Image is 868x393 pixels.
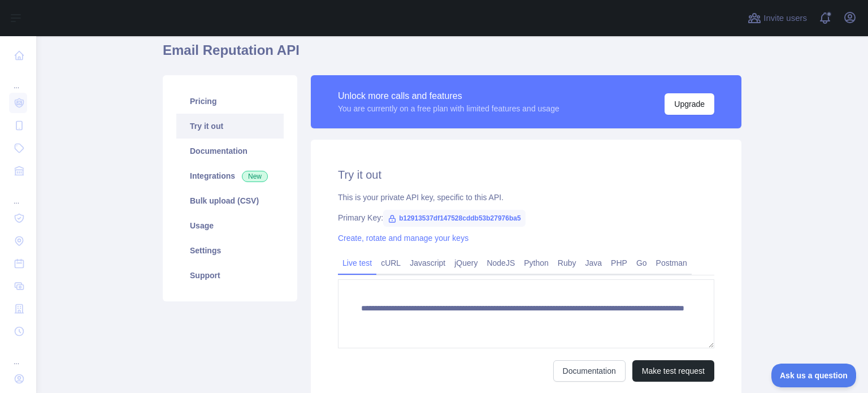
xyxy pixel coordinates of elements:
button: Make test request [632,360,714,382]
a: Integrations New [176,163,284,188]
a: Documentation [176,139,284,163]
div: This is your private API key, specific to this API. [338,192,714,203]
a: Bulk upload (CSV) [176,188,284,213]
a: Try it out [176,114,284,139]
div: ... [9,68,27,90]
div: Primary Key: [338,212,714,223]
div: ... [9,183,27,206]
h1: Email Reputation API [163,41,741,68]
a: jQuery [450,254,482,272]
a: Ruby [553,254,581,272]
h2: Try it out [338,167,714,183]
iframe: Toggle Customer Support [771,364,857,387]
a: PHP [606,254,632,272]
a: NodeJS [482,254,519,272]
a: Java [581,254,607,272]
a: Support [176,263,284,288]
a: Python [519,254,553,272]
a: Pricing [176,89,284,114]
a: Postman [652,254,692,272]
a: cURL [376,254,405,272]
span: b12913537df147528cddb53b27976ba5 [383,210,525,227]
a: Settings [176,238,284,263]
div: ... [9,344,27,366]
a: Go [632,254,652,272]
button: Upgrade [665,93,714,115]
span: New [242,171,268,182]
a: Create, rotate and manage your keys [338,234,468,243]
span: Invite users [763,12,807,25]
button: Invite users [745,9,809,27]
a: Live test [338,254,376,272]
div: Unlock more calls and features [338,89,559,103]
a: Usage [176,213,284,238]
a: Javascript [405,254,450,272]
div: You are currently on a free plan with limited features and usage [338,103,559,114]
a: Documentation [553,360,626,382]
